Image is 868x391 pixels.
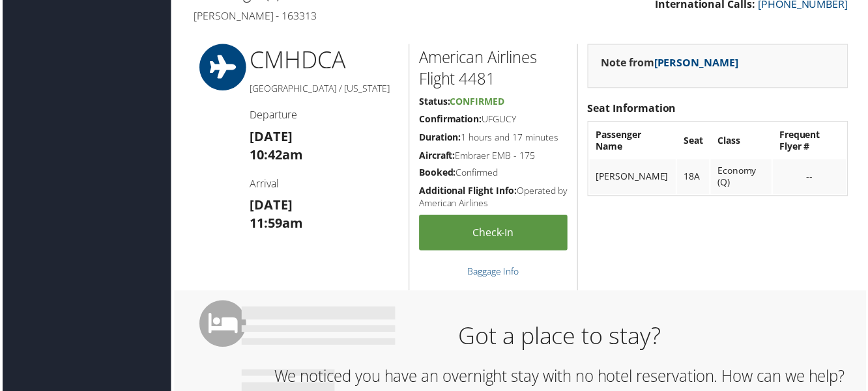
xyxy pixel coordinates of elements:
h5: Operated by American Airlines [419,185,568,211]
strong: 11:59am [249,215,302,233]
h4: Arrival [249,178,399,192]
th: Passenger Name [590,124,678,159]
h5: Embraer EMB - 175 [419,150,568,163]
td: 18A [678,160,711,195]
strong: Confirmation: [419,113,482,126]
h5: [GEOGRAPHIC_DATA] / [US_STATE] [249,83,399,96]
th: Frequent Flyer # [775,124,848,159]
div: -- [781,172,842,183]
h1: CMH DCA [249,44,399,77]
strong: 10:42am [249,146,302,164]
strong: Additional Flight Info: [419,185,517,198]
strong: Status: [419,96,450,108]
strong: Seat Information [588,101,678,116]
strong: Note from [602,56,740,70]
h4: [PERSON_NAME] - 163313 [192,8,512,23]
h5: UFGUCY [419,113,568,126]
h4: Departure [249,108,399,122]
th: Class [712,124,774,159]
a: Check-in [419,216,568,252]
th: Seat [678,124,711,159]
a: [PERSON_NAME] [656,56,740,70]
span: Confirmed [450,96,505,108]
h5: Confirmed [419,167,568,180]
strong: [DATE] [249,197,292,215]
td: Economy (Q) [712,160,774,195]
strong: Duration: [419,131,461,144]
td: [PERSON_NAME] [590,160,678,195]
h5: 1 hours and 17 minutes [419,131,568,144]
strong: [DATE] [249,128,292,146]
strong: Booked: [419,167,456,180]
strong: Aircraft: [419,150,456,162]
h2: American Airlines Flight 4481 [419,47,568,90]
a: Baggage Info [467,267,519,279]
